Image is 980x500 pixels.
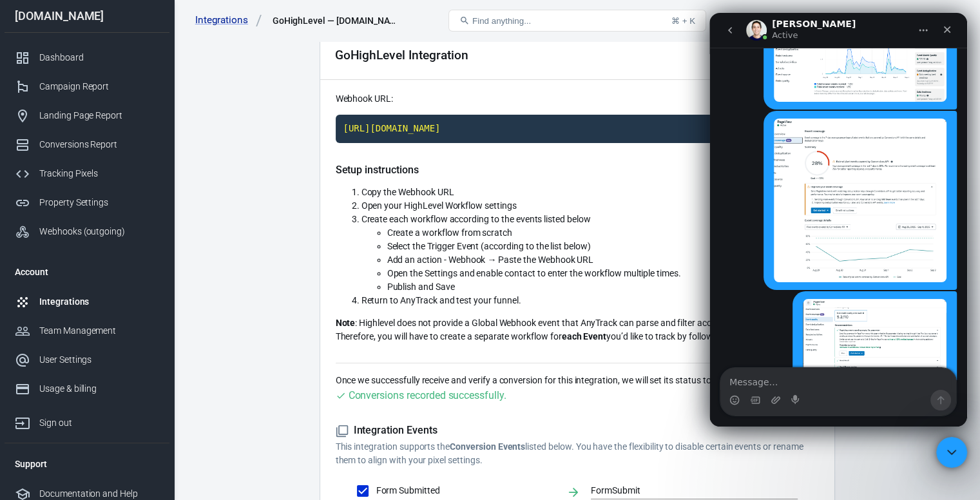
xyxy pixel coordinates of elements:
[39,167,159,180] div: Tracking Pixels
[5,287,169,316] a: Integrations
[336,424,819,438] h5: Integration Events
[39,138,159,151] div: Conversions Report
[387,282,455,292] span: Publish and Save
[5,345,169,374] a: User Settings
[562,331,607,341] strong: each Event
[5,130,169,159] a: Conversions Report
[39,382,159,396] div: Usage & billing
[39,80,159,93] div: Campaign Report
[336,374,819,387] p: Once we successfully receive and verify a conversion for this integration, we will set its status...
[472,16,531,26] span: Find anything...
[5,448,169,479] li: Support
[591,483,778,499] input: FormSubmit
[387,227,513,238] span: Create a workflow from scratch
[5,217,169,246] a: Webhooks (outgoing)
[5,256,169,287] li: Account
[39,353,159,367] div: User Settings
[939,5,970,36] a: Sign out
[39,416,159,430] div: Sign out
[336,440,819,467] p: This integration supports the listed below. You have the flexibility to disable certain events or...
[221,377,242,398] button: Send a message…
[387,241,591,251] span: Select the Trigger Event (according to the list below)
[448,10,706,32] button: Find anything...⌘ + K
[39,109,159,122] div: Landing Page Report
[5,101,169,130] a: Landing Page Report
[5,10,169,22] div: [DOMAIN_NAME]
[5,43,169,72] a: Dashboard
[41,382,51,392] button: Gif picker
[336,92,819,106] p: Webhook URL:
[195,14,262,27] a: Integrations
[82,382,92,392] button: Start recording
[61,382,72,392] button: Upload attachment
[336,115,819,143] code: Click to copy
[10,98,247,278] div: Allister says…
[387,255,594,265] span: Add an action - Webhook → Paste the Webhook URL
[936,437,967,468] iframe: Intercom live chat
[39,196,159,209] div: Property Settings
[671,16,695,26] div: ⌘ + K
[39,295,159,309] div: Integrations
[39,225,159,238] div: Webhooks (outgoing)
[5,403,169,438] a: Sign out
[361,295,521,305] span: Return to AnyTrack and test your funnel.
[5,159,169,188] a: Tracking Pixels
[5,316,169,345] a: Team Management
[20,382,30,392] button: Emoji picker
[273,14,401,27] div: GoHighLevel — adhdsuccesssystem.com
[5,188,169,217] a: Property Settings
[5,72,169,101] a: Campaign Report
[450,441,525,452] strong: Conversion Events
[361,200,517,211] span: Open your HighLevel Workflow settings
[39,324,159,338] div: Team Management
[336,164,819,177] h5: Setup instructions
[10,278,247,482] div: Allister says…
[336,318,356,328] strong: Note
[39,51,159,64] div: Dashboard
[349,387,506,403] div: Conversions recorded successfully.
[336,316,819,343] p: : Highlevel does not provide a Global Webhook event that AnyTrack can parse and filter according ...
[387,268,681,278] span: Open the Settings and enable contact to enter the workflow multiple times.
[5,374,169,403] a: Usage & billing
[361,187,454,197] span: Copy the Webhook URL
[376,484,556,497] span: Form Submitted
[709,13,967,427] iframe: Intercom live chat
[361,214,591,224] span: Create each workflow according to the events listed below
[335,48,468,62] div: GoHighLevel Integration
[11,355,247,377] textarea: Message…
